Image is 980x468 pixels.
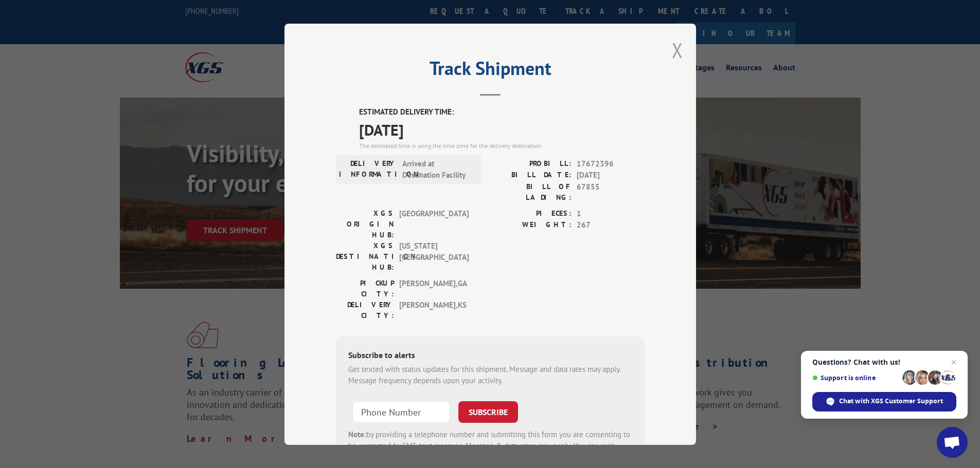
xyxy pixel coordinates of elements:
span: Close chat [948,356,960,368]
div: Open chat [937,427,968,458]
label: XGS DESTINATION HUB: [336,240,394,272]
span: 1 [577,208,645,219]
label: ESTIMATED DELIVERY TIME: [359,106,645,118]
label: WEIGHT: [490,219,572,231]
span: Arrived at Destination Facility [402,158,472,181]
span: Support is online [812,374,899,382]
div: by providing a telephone number and submitting this form you are consenting to be contacted by SM... [348,428,632,463]
span: 267 [577,219,645,231]
span: 67855 [577,181,645,202]
div: Get texted with status updates for this shipment. Message and data rates may apply. Message frequ... [348,363,632,386]
span: [US_STATE][GEOGRAPHIC_DATA] [399,240,469,272]
button: Close modal [672,36,683,64]
div: Chat with XGS Customer Support [812,392,956,411]
span: 17672396 [577,158,645,170]
label: XGS ORIGIN HUB: [336,208,394,240]
h2: Track Shipment [336,61,645,81]
label: PROBILL: [490,158,572,170]
label: PIECES: [490,208,572,219]
button: SUBSCRIBE [458,401,518,422]
label: DELIVERY CITY: [336,299,394,321]
span: [GEOGRAPHIC_DATA] [399,208,469,240]
label: PICKUP CITY: [336,277,394,299]
span: Questions? Chat with us! [812,358,956,366]
div: The estimated time is using the time zone for the delivery destination. [359,141,645,150]
span: Chat with XGS Customer Support [839,397,943,406]
label: BILL OF LADING: [490,181,572,202]
span: [PERSON_NAME] , KS [399,299,469,321]
div: Subscribe to alerts [348,348,632,363]
label: DELIVERY INFORMATION: [339,158,397,181]
span: [DATE] [359,118,645,141]
input: Phone Number [352,401,450,422]
span: [DATE] [577,170,645,181]
label: BILL DATE: [490,170,572,181]
span: [PERSON_NAME] , GA [399,277,469,299]
strong: Note: [348,429,366,439]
